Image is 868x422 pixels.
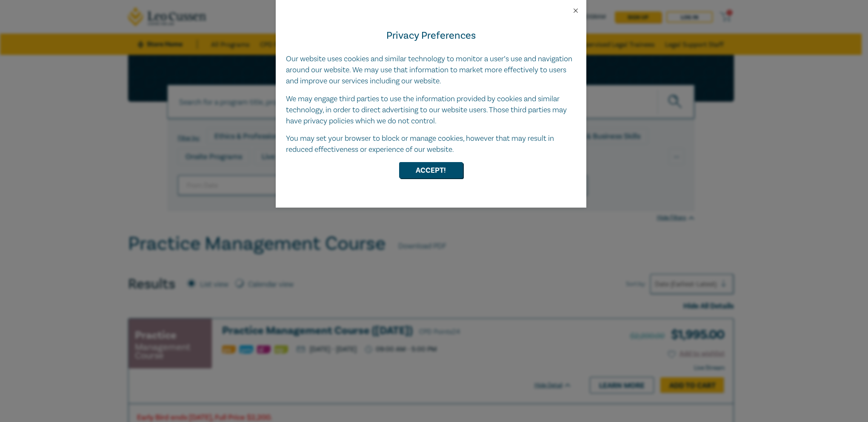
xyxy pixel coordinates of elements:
h4: Privacy Preferences [286,28,576,43]
p: Our website uses cookies and similar technology to monitor a user’s use and navigation around our... [286,54,576,87]
button: Accept! [399,162,463,178]
p: We may engage third parties to use the information provided by cookies and similar technology, in... [286,94,576,127]
button: Close [572,7,580,14]
p: You may set your browser to block or manage cookies, however that may result in reduced effective... [286,133,576,155]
